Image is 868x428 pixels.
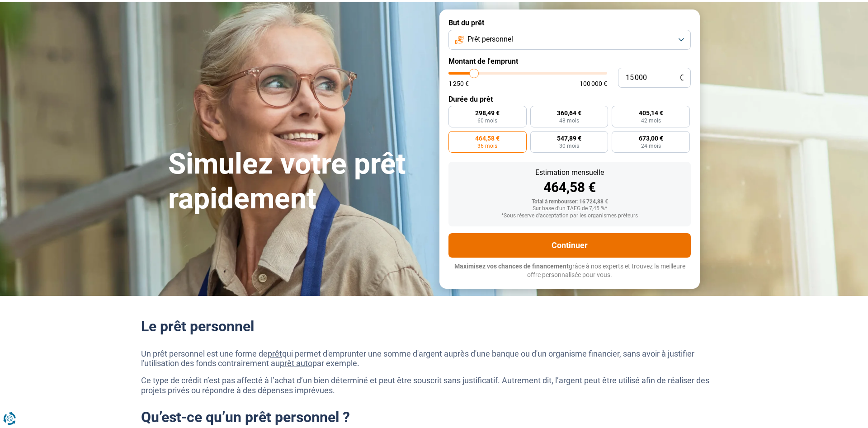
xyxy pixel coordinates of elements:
[456,169,684,176] div: Estimation mensuelle
[641,118,661,123] span: 42 mois
[448,30,691,50] button: Prêt personnel
[141,376,727,395] p: Ce type de crédit n’est pas affecté à l’achat d’un bien déterminé et peut être souscrit sans just...
[639,110,663,116] span: 405,14 €
[475,110,500,116] span: 298,49 €
[477,118,497,123] span: 60 mois
[448,57,691,66] label: Montant de l'emprunt
[559,118,579,123] span: 48 mois
[467,34,513,44] span: Prêt personnel
[559,143,579,149] span: 30 mois
[280,358,312,368] a: prêt auto
[641,143,661,149] span: 24 mois
[454,263,569,270] span: Maximisez vos chances de financement
[456,206,684,212] div: Sur base d'un TAEG de 7,45 %*
[557,110,581,116] span: 360,64 €
[557,135,581,141] span: 547,89 €
[456,181,684,194] div: 464,58 €
[456,199,684,205] div: Total à rembourser: 16 724,88 €
[448,19,691,27] label: But du prêt
[168,147,429,216] h1: Simulez votre prêt rapidement
[141,409,727,426] h2: Qu’est-ce qu’un prêt personnel ?
[268,349,282,358] a: prêt
[679,74,684,82] span: €
[141,318,727,335] h2: Le prêt personnel
[448,80,469,87] span: 1 250 €
[141,349,727,368] p: Un prêt personnel est une forme de qui permet d'emprunter une somme d'argent auprès d'une banque ...
[639,135,663,141] span: 673,00 €
[456,213,684,219] div: *Sous réserve d'acceptation par les organismes prêteurs
[477,143,497,149] span: 36 mois
[448,262,691,280] p: grâce à nos experts et trouvez la meilleure offre personnalisée pour vous.
[448,95,691,103] label: Durée du prêt
[448,233,691,258] button: Continuer
[580,80,607,87] span: 100 000 €
[475,135,500,141] span: 464,58 €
